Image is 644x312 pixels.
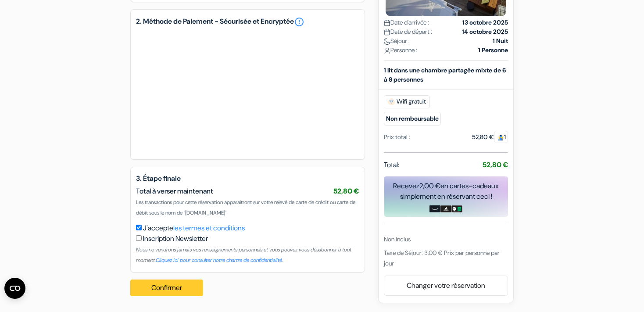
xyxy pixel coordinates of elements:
span: 1 [494,131,508,143]
iframe: Cadre de saisie sécurisé pour le paiement [145,39,351,143]
img: calendar.svg [384,29,390,36]
img: amazon-card-no-text.png [429,205,440,212]
strong: 1 Nuit [493,36,508,46]
img: calendar.svg [384,20,390,26]
span: Total à verser maintenant [136,186,213,196]
label: J'accepte [143,223,245,233]
span: Wifi gratuit [384,95,430,108]
img: guest.svg [497,134,504,141]
div: Prix total : [384,133,410,142]
span: Taxe de Séjour: 3,00 € Prix par personne par jour [384,249,500,267]
small: Non remboursable [384,112,441,126]
span: Date de départ : [384,27,432,36]
strong: 1 Personne [478,46,508,55]
img: free_wifi.svg [388,98,395,105]
strong: 13 octobre 2025 [462,18,508,27]
a: error_outline [294,17,304,27]
h5: 3. Étape finale [136,174,359,183]
img: adidas-card.png [440,205,451,212]
span: 52,80 € [333,186,359,196]
span: Les transactions pour cette réservation apparaîtront sur votre relevé de carte de crédit ou carte... [136,199,355,216]
a: Cliquez ici pour consulter notre chartre de confidentialité. [156,257,283,264]
span: Séjour : [384,36,410,46]
h5: 2. Méthode de Paiement - Sécurisée et Encryptée [136,17,359,27]
b: 1 lit dans une chambre partagée mixte de 6 à 8 personnes [384,66,506,83]
div: 52,80 € [472,133,508,142]
a: les termes et conditions [173,223,245,233]
span: Date d'arrivée : [384,18,429,27]
strong: 14 octobre 2025 [462,27,508,36]
img: uber-uber-eats-card.png [451,205,462,212]
strong: 52,80 € [483,160,508,169]
div: Non inclus [384,235,508,244]
span: Total: [384,160,399,170]
span: Personne : [384,46,417,55]
button: Ouvrir le widget CMP [4,278,25,299]
button: Confirmer [130,280,203,296]
label: Inscription Newsletter [143,233,208,244]
span: 2,00 € [419,181,440,190]
div: Recevez en cartes-cadeaux simplement en réservant ceci ! [384,181,508,202]
img: moon.svg [384,38,390,45]
a: Changer votre réservation [384,277,508,294]
small: Nous ne vendrons jamais vos renseignements personnels et vous pouvez vous désabonner à tout moment. [136,246,351,264]
img: user_icon.svg [384,47,390,54]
